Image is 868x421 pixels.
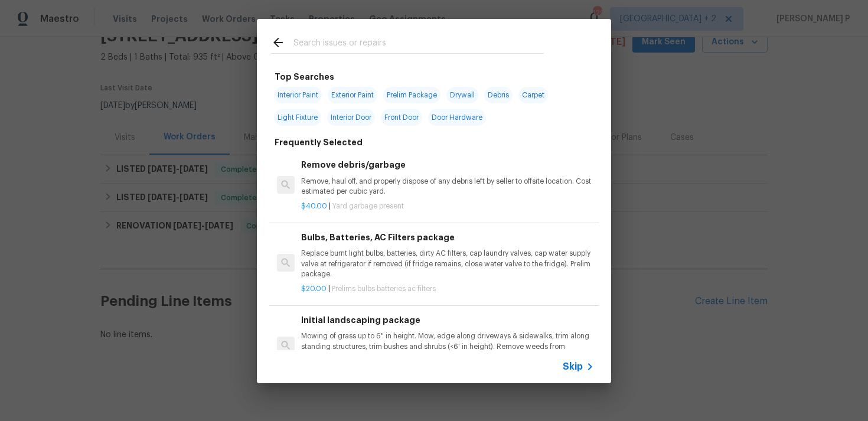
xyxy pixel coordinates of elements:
[383,87,440,103] span: Prelim Package
[301,177,594,197] p: Remove, haul off, and properly dispose of any debris left by seller to offsite location. Cost est...
[332,285,436,292] span: Prelims bulbs batteries ac filters
[484,87,513,103] span: Debris
[293,35,544,53] input: Search issues or repairs
[301,314,594,327] h6: Initial landscaping package
[301,231,594,244] h6: Bulbs, Batteries, AC Filters package
[274,87,322,103] span: Interior Paint
[301,203,327,210] span: $40.00
[275,136,363,149] h6: Frequently Selected
[328,87,377,103] span: Exterior Paint
[301,285,327,292] span: $20.00
[332,203,404,210] span: Yard garbage present
[428,109,486,126] span: Door Hardware
[563,361,583,373] span: Skip
[518,87,548,103] span: Carpet
[381,109,422,126] span: Front Door
[327,109,375,126] span: Interior Door
[446,87,478,103] span: Drywall
[301,249,594,279] p: Replace burnt light bulbs, batteries, dirty AC filters, cap laundry valves, cap water supply valv...
[274,109,321,126] span: Light Fixture
[275,70,334,83] h6: Top Searches
[301,158,594,171] h6: Remove debris/garbage
[301,201,594,211] p: |
[301,284,594,294] p: |
[301,331,594,361] p: Mowing of grass up to 6" in height. Mow, edge along driveways & sidewalks, trim along standing st...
